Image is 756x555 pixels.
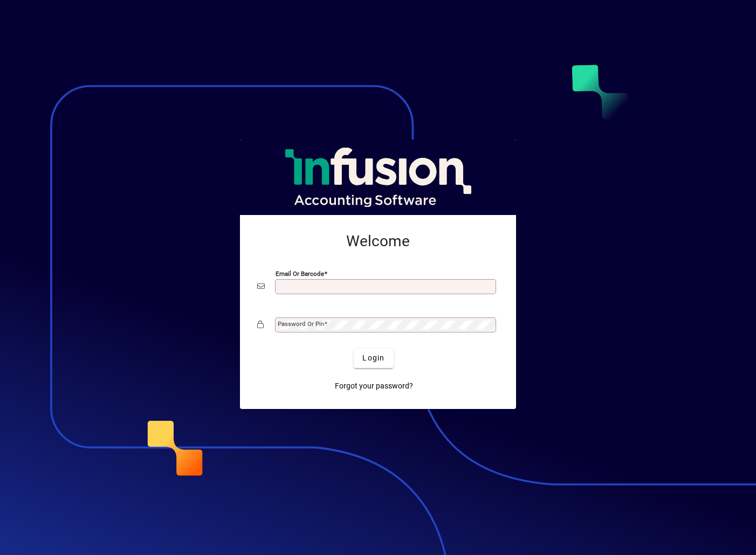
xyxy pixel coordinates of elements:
[354,349,393,368] button: Login
[362,352,384,364] span: Login
[276,269,324,277] mat-label: Email or Barcode
[335,380,413,392] span: Forgot your password?
[257,232,499,251] h2: Welcome
[331,377,417,396] a: Forgot your password?
[278,320,324,328] mat-label: Password or Pin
